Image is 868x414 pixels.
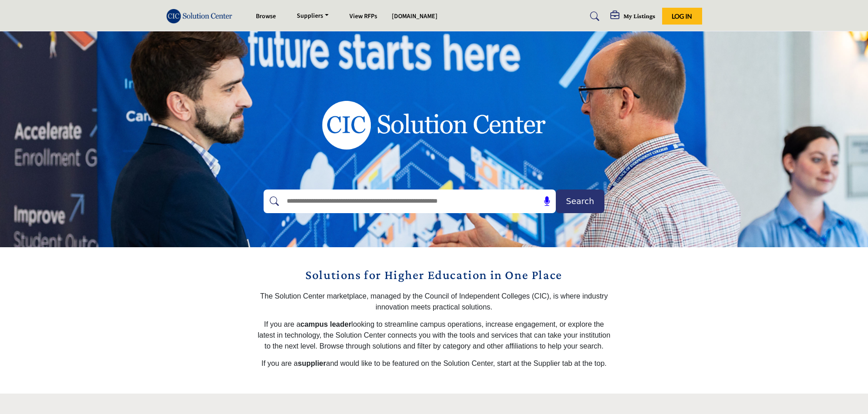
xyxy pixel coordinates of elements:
[291,66,577,184] img: image
[624,12,655,20] h5: My Listings
[610,11,655,22] div: My Listings
[260,292,608,311] span: The Solution Center marketplace, managed by the Council of Independent Colleges (CIC), is where i...
[392,12,438,21] a: [DOMAIN_NAME]
[349,12,377,21] a: View RFPs
[662,8,702,25] button: Log In
[261,359,607,367] span: If you are a and would like to be featured on the Solution Center, start at the Supplier tab at t...
[672,12,692,20] span: Log In
[256,12,276,21] a: Browse
[298,359,326,367] strong: supplier
[258,320,610,350] span: If you are a looking to streamline campus operations, increase engagement, or explore the latest ...
[581,9,605,24] a: Search
[257,265,611,284] h2: Solutions for Higher Education in One Place
[166,9,237,24] img: Site Logo
[290,10,335,23] a: Suppliers
[300,320,351,328] strong: campus leader
[556,190,604,213] button: Search
[566,195,594,207] span: Search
